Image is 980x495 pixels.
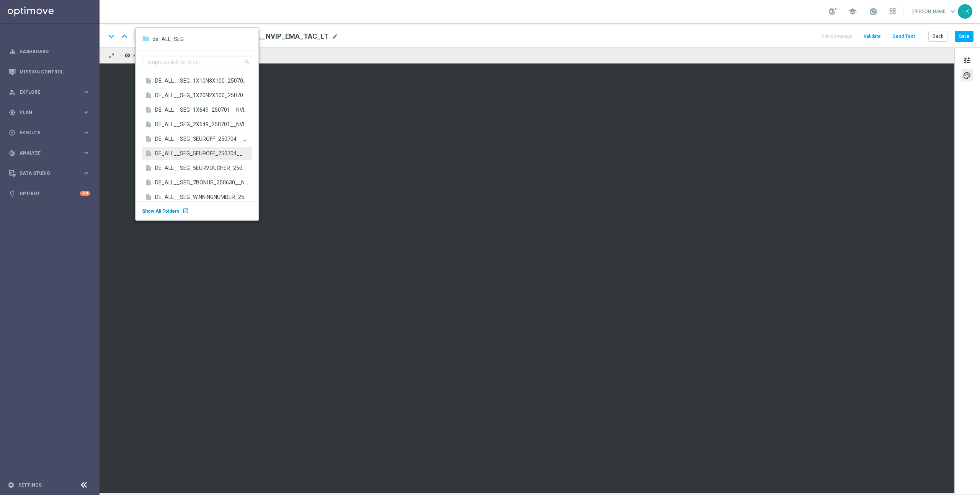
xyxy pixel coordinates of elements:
button: remove_red_eye Preview [122,50,153,60]
span: DE_ALL__SEG_2X649_250701__NVIP_EMA_TAC_LT [155,120,248,128]
div: Optibot [9,183,90,204]
span: DE_ALL__SEG_3EUROFF_250704__NVIP_EMA_TAC_LT [155,135,248,142]
div: Explore [9,89,83,96]
a: insert_drive_file DE_ALL__SEG_WINNINGNUMBER_250705__NVIP_EMA_TAC_LT [142,191,252,204]
span: DE_ALL__SEG_1X649_250701__NVIP_EMA_TAC_LT [155,106,248,113]
span: DE_ALL__SEG_WINNINGNUMBER_250705__NVIP_EMA_TAC_LT [155,193,248,200]
button: track_changes Analyze keyboard_arrow_right [8,150,90,156]
a: insert_drive_file DE_ALL__SEG_1X649_250701__NVIP_EMA_TAC_LT [142,103,252,116]
span: tune [963,55,971,65]
a: insert_drive_file DE_ALL__SEG_7BONUS_250630__NVIP_EMA_TAC_LT [142,176,252,189]
button: tune [961,54,973,66]
span: DE_ALL__SEG_5EURVOUCHER_250703__NVIP_EMA_TAC_LT [155,164,248,171]
i: keyboard_arrow_right [83,169,90,177]
button: palette [961,69,973,81]
a: insert_drive_file DE_ALL__SEG_3EUROFF_250704__NVIP_EMA_TAC_LT [142,132,252,145]
span: Show All Folders [142,208,180,214]
span: DE_ALL__SEG_7BONUS_250630__NVIP_EMA_TAC_LT [155,179,248,186]
span: Data Studio [20,171,83,176]
span: Analyze [20,151,83,155]
span: Validate [864,34,881,39]
a: insert_drive_file DE_ALL__SEG_5EURVOUCHER_250703__NVIP_EMA_TAC_LT [142,161,252,174]
span: Plan [20,110,83,115]
i: remove_red_eye [124,52,131,59]
button: Mission Control [8,69,90,75]
span: de_ALL_SEG [152,36,184,42]
div: Analyze [9,150,83,156]
a: insert_drive_file DE_ALL__SEG_1X20N2X100_250704__NVIP_EMA_TAC_LT [142,89,252,102]
a: Dashboard [20,41,90,62]
div: insert_drive_file [145,194,152,200]
div: Dashboard [9,41,90,62]
button: lightbulb Optibot +10 [8,191,90,197]
button: gps_fixed Plan keyboard_arrow_right [8,109,90,116]
i: keyboard_arrow_right [83,88,90,96]
i: settings [8,482,15,488]
span: DE_ALL__SEG_5EUROFF_250704__NVIP_EMA_TAC_LT [155,150,248,157]
div: insert_drive_file [145,150,152,157]
a: Mission Control [20,62,90,82]
span: DE_ALL__SEG_1X20N2X100_250704__NVIP_EMA_TAC_LT [155,91,248,99]
div: TK [958,4,972,19]
a: [PERSON_NAME]keyboard_arrow_down [911,6,958,17]
div: insert_drive_file [145,92,152,99]
button: Validate [862,31,882,42]
div: insert_drive_file [145,135,152,142]
i: keyboard_arrow_right [83,129,90,136]
span: school [848,7,857,16]
div: folder [142,34,150,43]
div: insert_drive_file [145,106,152,113]
i: equalizer [9,48,16,55]
span: DE_ALL__SEG_1X10N3X100_250704__NVIP_EMA_TAC_LT [155,77,248,84]
div: insert_drive_file [145,77,152,84]
button: Back [928,31,947,42]
i: gps_fixed [9,109,16,116]
div: insert_drive_file [145,121,152,128]
div: Mission Control [9,62,90,82]
button: Data Studio keyboard_arrow_right [8,170,90,176]
span: palette [963,71,971,81]
i: keyboard_arrow_right [83,149,90,156]
i: lightbulb [9,190,16,197]
span: search [244,59,250,65]
button: Send Test [891,31,916,42]
i: person_search [9,89,16,96]
a: Optibot [20,183,80,204]
button: Save [955,31,973,42]
div: Execute [9,129,83,136]
span: Execute [20,130,83,135]
div: launch [183,208,189,214]
i: keyboard_arrow_right [83,109,90,116]
button: person_search Explore keyboard_arrow_right [8,89,90,95]
input: Templates in this folder [142,57,252,67]
a: insert_drive_file DE_ALL__SEG_1X10N3X100_250704__NVIP_EMA_TAC_LT [142,74,252,87]
button: equalizer Dashboard [8,49,90,55]
span: mode_edit [332,33,338,40]
a: Settings [18,483,42,487]
div: Plan [9,109,83,116]
div: insert_drive_file [145,164,152,171]
a: insert_drive_file DE_ALL__SEG_2X649_250701__NVIP_EMA_TAC_LT [142,118,252,131]
div: +10 [80,191,90,196]
i: keyboard_arrow_down [106,31,117,42]
i: play_circle_outline [9,129,16,136]
button: play_circle_outline Execute keyboard_arrow_right [8,130,90,136]
i: keyboard_arrow_up [119,31,130,42]
span: keyboard_arrow_down [949,7,957,16]
i: track_changes [9,150,16,156]
a: Show All Folders launch [142,208,191,214]
span: Preview [133,53,150,59]
div: Data Studio [9,170,83,177]
div: insert_drive_file [145,179,152,186]
span: Explore [20,90,83,94]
